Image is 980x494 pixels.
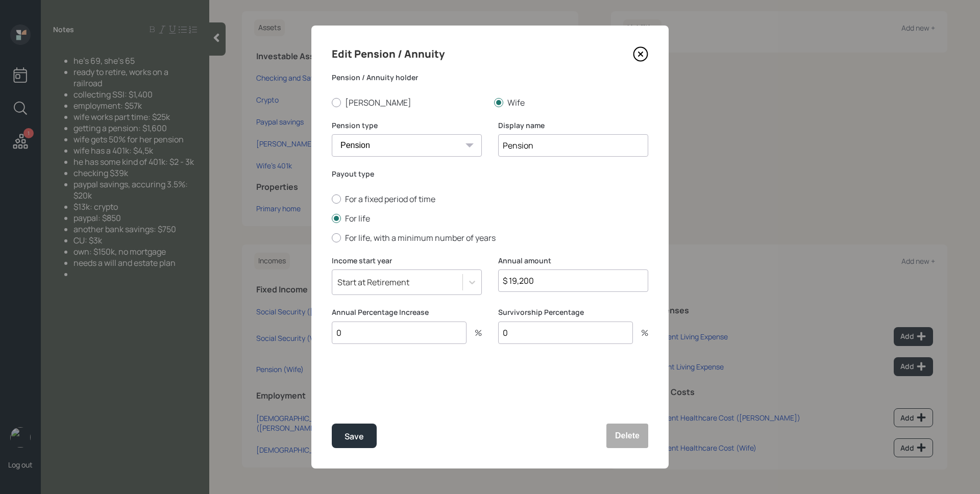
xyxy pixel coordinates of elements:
div: % [467,329,482,337]
button: Delete [606,424,648,448]
label: Survivorship Percentage [498,307,648,317]
div: % [633,329,648,337]
label: Annual amount [498,256,648,266]
div: Start at Retirement [337,277,409,288]
label: Pension type [332,120,482,131]
label: Wife [494,97,648,108]
label: Pension / Annuity holder [332,72,648,83]
label: Income start year [332,256,482,266]
label: Display name [498,120,648,131]
h4: Edit Pension / Annuity [332,46,445,62]
div: Save [345,430,364,443]
label: For life, with a minimum number of years [332,232,648,243]
label: For life [332,213,648,224]
label: Annual Percentage Increase [332,307,482,317]
button: Save [332,424,377,448]
label: [PERSON_NAME] [332,97,486,108]
label: Payout type [332,169,648,179]
label: For a fixed period of time [332,193,648,205]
